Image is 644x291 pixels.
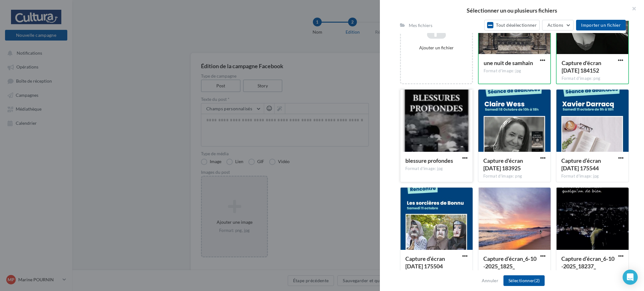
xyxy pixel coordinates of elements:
[484,20,540,30] button: Tout désélectionner
[561,157,601,172] span: Capture d’écran 2025-10-07 175544
[503,275,545,286] button: Sélectionner(2)
[483,173,546,179] div: Format d'image: png
[405,157,453,164] span: blessure profondes
[484,68,545,74] div: Format d'image: jpg
[483,255,536,270] span: Capture d’écran_6-10-2025_1825_
[581,22,621,28] span: Importer un fichier
[561,173,624,179] div: Format d'image: jpg
[576,20,626,30] button: Importer un fichier
[483,157,523,172] span: Capture d'écran 2025-10-13 183925
[534,278,540,283] span: (2)
[403,45,469,51] div: Ajouter un fichier
[405,166,468,172] div: Format d'image: jpg
[479,277,501,284] button: Annuler
[547,22,563,28] span: Actions
[484,59,533,66] span: une nuit de samhain
[409,22,432,29] div: Mes fichiers
[405,255,445,270] span: Capture d’écran 2025-10-07 175504
[623,270,638,285] div: Open Intercom Messenger
[562,59,601,74] span: Capture d'écran 2025-10-13 184152
[390,8,634,13] h2: Sélectionner un ou plusieurs fichiers
[562,76,623,81] div: Format d'image: png
[561,255,614,270] span: Capture d’écran_6-10-2025_18237_
[542,20,574,30] button: Actions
